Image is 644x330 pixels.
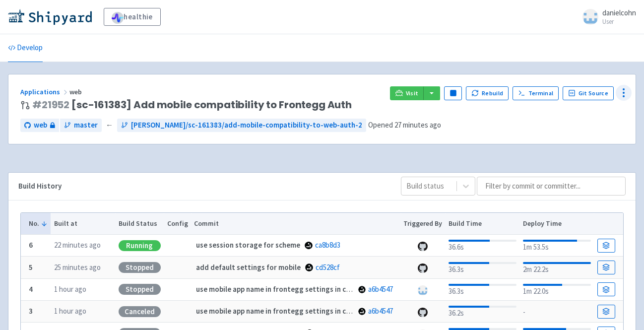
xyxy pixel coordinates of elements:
[519,213,594,235] th: Deploy Time
[466,86,509,100] button: Rebuild
[29,284,33,294] b: 4
[106,120,113,131] span: ←
[20,119,59,132] a: web
[18,181,385,192] div: Build History
[449,304,516,319] div: 36.2s
[51,213,115,235] th: Built at
[196,263,301,272] strong: add default settings for mobile
[602,18,636,25] small: User
[563,86,614,100] a: Git Source
[602,8,636,17] span: danielcohn
[316,263,340,272] a: cd528cf
[54,284,86,294] time: 1 hour ago
[131,120,362,131] span: [PERSON_NAME]/sc-161383/add-mobile-compatibility-to-web-auth-2
[54,306,86,316] time: 1 hour ago
[368,120,441,130] span: Opened
[597,282,615,296] a: Build Details
[400,213,446,235] th: Triggered By
[29,218,48,229] button: No.
[60,119,102,132] a: master
[390,86,424,100] a: Visit
[54,263,101,272] time: 25 minutes ago
[32,99,352,111] span: [sc-161383] Add mobile compatibility to Frontegg Auth
[597,261,615,274] a: Build Details
[513,86,559,100] a: Terminal
[449,238,516,253] div: 36.6s
[196,240,300,250] strong: use session storage for scheme
[54,240,101,250] time: 22 minutes ago
[191,213,400,235] th: Commit
[69,87,83,96] span: web
[523,260,591,275] div: 2m 22.2s
[196,306,359,316] strong: use mobile app name in frontegg settings in code
[444,86,462,100] button: Pause
[29,240,33,250] b: 6
[449,282,516,297] div: 36.3s
[119,240,161,251] div: Running
[29,263,33,272] b: 5
[523,282,591,297] div: 1m 22.0s
[117,119,366,132] a: [PERSON_NAME]/sc-161383/add-mobile-compatibility-to-web-auth-2
[115,213,164,235] th: Build Status
[394,120,441,130] time: 27 minutes ago
[196,284,359,294] strong: use mobile app name in frontegg settings in code
[20,87,69,96] a: Applications
[523,238,591,253] div: 1m 53.5s
[577,9,636,25] a: danielcohn User
[315,240,340,250] a: ca8b8d3
[29,306,33,316] b: 3
[34,120,47,131] span: web
[406,89,419,97] span: Visit
[32,98,69,112] a: #21952
[164,213,191,235] th: Config
[368,306,393,316] a: a6b4547
[368,284,393,294] a: a6b4547
[477,177,626,196] input: Filter by commit or committer...
[104,8,161,26] a: healthie
[74,120,98,131] span: master
[119,262,161,273] div: Stopped
[523,305,591,318] div: -
[597,305,615,319] a: Build Details
[119,306,161,317] div: Canceled
[8,9,92,25] img: Shipyard logo
[445,213,519,235] th: Build Time
[8,34,43,62] a: Develop
[119,284,161,295] div: Stopped
[449,260,516,275] div: 36.3s
[597,239,615,253] a: Build Details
